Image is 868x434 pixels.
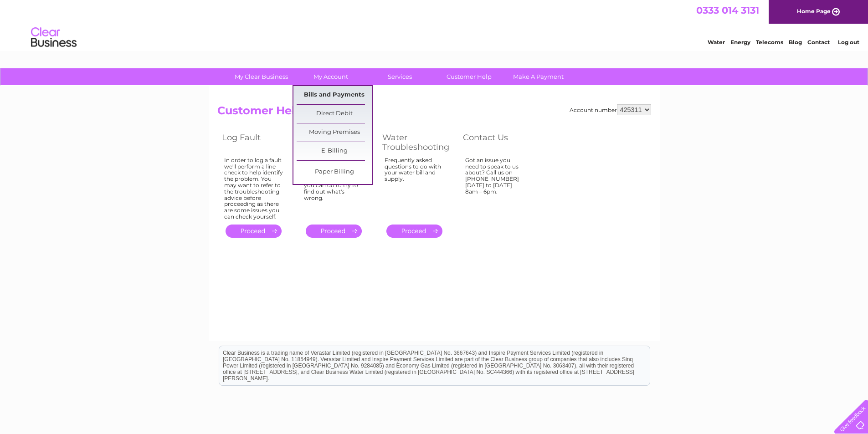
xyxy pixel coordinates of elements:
a: E-Billing [297,142,372,160]
div: In order to log a fault we'll perform a line check to help identify the problem. You may want to ... [224,157,283,220]
div: Account number [570,104,651,115]
a: Water [708,39,725,46]
div: Frequently asked questions to do with your water bill and supply. [385,157,445,216]
a: Telecoms [756,39,783,46]
a: Paper Billing [297,163,372,181]
a: Customer Help [431,68,507,85]
a: Contact [807,39,830,46]
th: Water Troubleshooting [378,130,458,154]
a: . [386,225,442,238]
th: Log Fault [217,130,297,154]
a: Energy [730,39,750,46]
h2: Customer Help [217,104,651,122]
a: Bills and Payments [297,86,372,104]
a: Log out [838,39,859,46]
img: logo.png [31,24,77,51]
a: My Account [293,68,368,85]
th: Contact Us [458,130,538,154]
a: . [226,225,282,238]
a: Services [362,68,437,85]
a: Direct Debit [297,105,372,123]
div: If you're having problems with your phone there are some simple checks you can do to try to find ... [304,157,364,216]
a: Make A Payment [501,68,576,85]
a: . [306,225,362,238]
a: Moving Premises [297,123,372,142]
a: My Clear Business [224,68,299,85]
a: Blog [789,39,802,46]
a: 0333 014 3131 [696,5,759,16]
div: Got an issue you need to speak to us about? Call us on [PHONE_NUMBER] [DATE] to [DATE] 8am – 6pm. [465,157,524,216]
div: Clear Business is a trading name of Verastar Limited (registered in [GEOGRAPHIC_DATA] No. 3667643... [219,5,650,44]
